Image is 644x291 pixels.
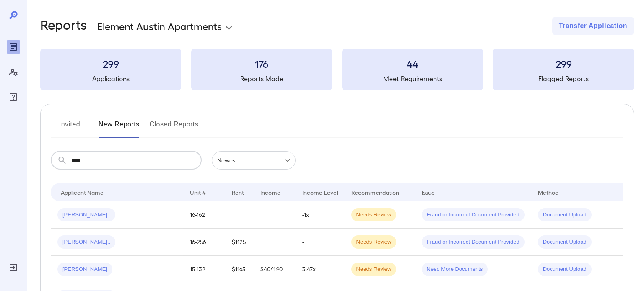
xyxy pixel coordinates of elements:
div: Issue [422,187,435,197]
h3: 176 [191,57,332,70]
h3: 299 [493,57,634,70]
td: 15-132 [183,256,225,283]
h5: Applications [40,74,181,84]
span: Document Upload [538,211,592,219]
div: Manage Users [7,65,20,79]
span: [PERSON_NAME].. [57,211,115,219]
span: Needs Review [351,238,397,246]
div: Income Level [302,187,338,197]
span: Document Upload [538,265,592,273]
div: FAQ [7,90,20,104]
span: Need More Documents [422,265,488,273]
button: Invited [51,118,88,138]
div: Method [538,187,558,197]
span: [PERSON_NAME].. [57,238,115,246]
td: - [296,229,345,256]
td: 16-256 [183,229,225,256]
td: $1125 [225,229,254,256]
span: Document Upload [538,238,592,246]
div: Unit # [190,187,206,197]
h3: 299 [40,57,181,70]
td: $4041.90 [254,256,296,283]
button: New Reports [99,118,140,138]
span: Needs Review [351,265,397,273]
div: Newest [212,151,296,170]
h3: 44 [342,57,483,70]
button: Closed Reports [150,118,199,138]
td: -1x [296,201,345,229]
summary: 299Applications176Reports Made44Meet Requirements299Flagged Reports [40,49,634,90]
td: $1165 [225,256,254,283]
h2: Reports [40,17,87,35]
h5: Meet Requirements [342,74,483,84]
p: Element Austin Apartments [97,19,222,33]
td: 16-162 [183,201,225,229]
h5: Flagged Reports [493,74,634,84]
div: Reports [7,40,20,54]
h5: Reports Made [191,74,332,84]
div: Recommendation [351,187,399,197]
div: Applicant Name [61,187,104,197]
button: Transfer Application [552,17,634,35]
div: Income [260,187,280,197]
span: Fraud or Incorrect Document Provided [422,238,525,246]
div: Rent [232,187,245,197]
div: Log Out [7,261,20,274]
span: Fraud or Incorrect Document Provided [422,211,525,219]
span: Needs Review [351,211,397,219]
span: [PERSON_NAME] [57,265,112,273]
td: 3.47x [296,256,345,283]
